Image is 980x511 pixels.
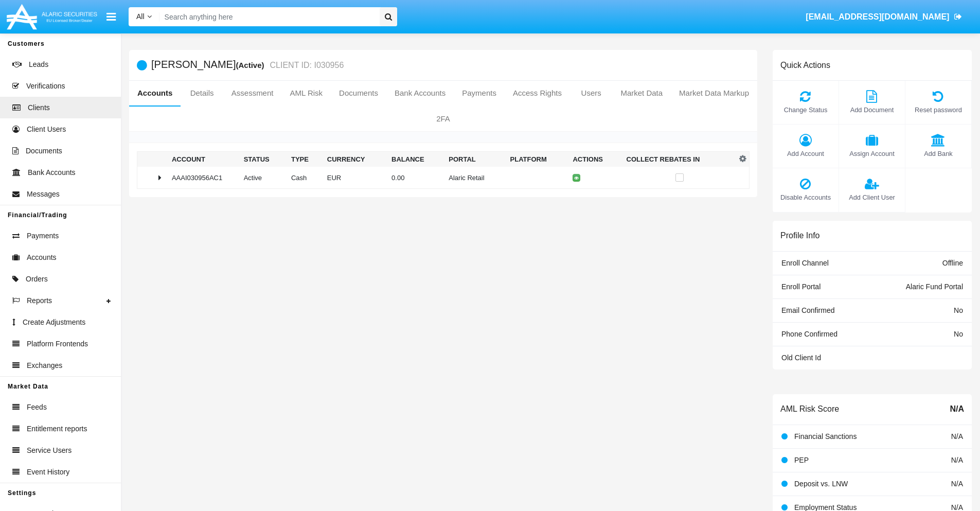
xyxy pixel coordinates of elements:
span: Assign Account [844,149,900,158]
th: Platform [506,152,569,167]
small: CLIENT ID: I030956 [268,61,344,69]
span: Phone Confirmed [781,330,838,338]
input: Search [159,7,376,26]
span: Old Client Id [781,354,821,362]
span: Verifications [26,81,65,92]
span: Clients [28,102,50,113]
span: Offline [942,259,963,267]
span: Payments [27,231,59,241]
a: Users [570,81,612,105]
span: Exchanges [27,360,62,371]
img: Logo image [5,2,99,32]
span: Change Status [778,105,833,115]
a: Bank Accounts [386,81,454,105]
span: No [954,330,963,338]
span: Email Confirmed [781,306,834,314]
th: Type [287,152,323,167]
span: Feeds [27,402,47,413]
span: Reports [27,295,52,306]
a: All [129,11,159,22]
span: Accounts [27,252,57,263]
a: Payments [454,81,505,105]
span: Deposit vs. LNW [794,480,848,488]
span: No [954,306,963,314]
span: N/A [951,456,963,464]
th: Status [240,152,287,167]
a: [EMAIL_ADDRESS][DOMAIN_NAME] [801,3,967,31]
span: PEP [794,456,809,464]
span: N/A [951,480,963,488]
span: [EMAIL_ADDRESS][DOMAIN_NAME] [806,12,949,21]
span: Enroll Channel [781,259,829,267]
span: Add Client User [844,192,900,202]
span: Add Account [778,149,833,158]
h6: AML Risk Score [780,404,839,414]
span: Add Document [844,105,900,115]
th: Portal [444,152,506,167]
td: AAAI030956AC1 [168,167,240,189]
a: AML Risk [281,81,331,105]
span: Platform Frontends [27,339,88,349]
span: Event History [27,467,69,478]
span: N/A [950,403,964,415]
h6: Quick Actions [780,60,830,70]
td: EUR [323,167,387,189]
a: 2FA [129,107,757,131]
span: Enroll Portal [781,283,821,291]
span: Orders [26,274,48,285]
span: Client Users [27,124,66,135]
th: Balance [387,152,444,167]
a: Assessment [223,81,282,105]
span: N/A [951,432,963,440]
th: Account [168,152,240,167]
span: Service Users [27,445,72,456]
span: Messages [27,189,60,200]
td: Active [240,167,287,189]
th: Collect Rebates In [622,152,737,167]
span: Leads [29,59,48,70]
span: Financial Sanctions [794,432,857,440]
a: Access Rights [505,81,570,105]
td: 0.00 [387,167,444,189]
th: Actions [568,152,622,167]
h5: [PERSON_NAME] [151,59,344,71]
span: Disable Accounts [778,192,833,202]
th: Currency [323,152,387,167]
span: Documents [26,146,62,156]
a: Details [181,81,223,105]
span: Alaric Fund Portal [906,283,963,291]
div: (Active) [236,59,267,71]
a: Accounts [129,81,181,105]
span: Bank Accounts [28,167,76,178]
a: Documents [331,81,386,105]
span: Create Adjustments [23,317,85,328]
span: Reset password [911,105,966,115]
a: Market Data [612,81,671,105]
a: Market Data Markup [671,81,757,105]
span: Entitlement reports [27,424,87,434]
h6: Profile Info [780,231,819,240]
span: All [136,12,145,21]
td: Cash [287,167,323,189]
span: Add Bank [911,149,966,158]
td: Alaric Retail [444,167,506,189]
